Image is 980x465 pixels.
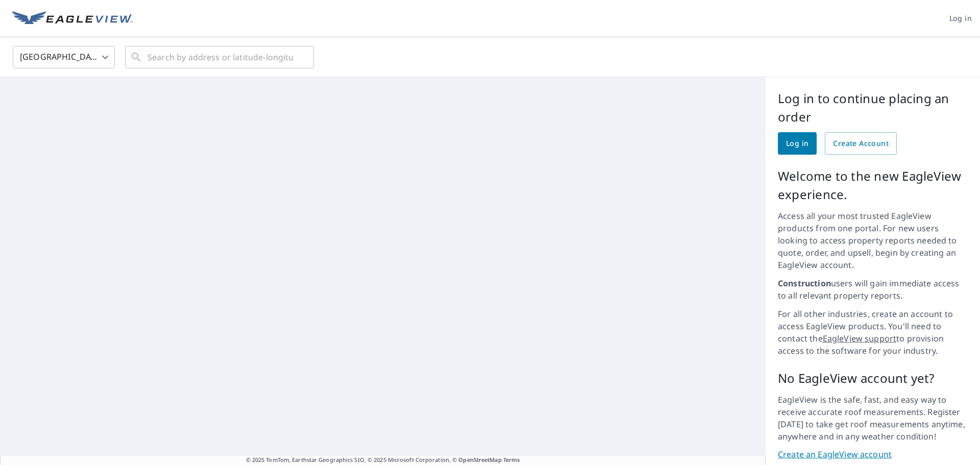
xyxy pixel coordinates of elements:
a: EagleView support [823,333,897,344]
p: Welcome to the new EagleView experience. [778,167,968,204]
strong: Construction [778,278,831,289]
p: EagleView is the safe, fast, and easy way to receive accurate roof measurements. Register [DATE] ... [778,394,968,443]
span: Create Account [833,137,889,150]
p: Access all your most trusted EagleView products from one portal. For new users looking to access ... [778,210,968,271]
p: No EagleView account yet? [778,369,968,387]
a: Log in [778,132,817,155]
a: Terms [503,456,520,463]
span: Log in [949,12,972,25]
img: EV Logo [12,11,133,27]
p: users will gain immediate access to all relevant property reports. [778,277,968,302]
div: [GEOGRAPHIC_DATA] [13,43,115,71]
a: OpenStreetMap [458,456,501,463]
input: Search by address or latitude-longitude [148,43,293,71]
span: Log in [786,137,808,150]
a: Create Account [825,132,897,155]
p: For all other industries, create an account to access EagleView products. You'll need to contact ... [778,308,968,357]
p: Log in to continue placing an order [778,89,968,126]
a: Create an EagleView account [778,449,968,460]
span: © 2025 TomTom, Earthstar Geographics SIO, © 2025 Microsoft Corporation, © [246,456,520,464]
